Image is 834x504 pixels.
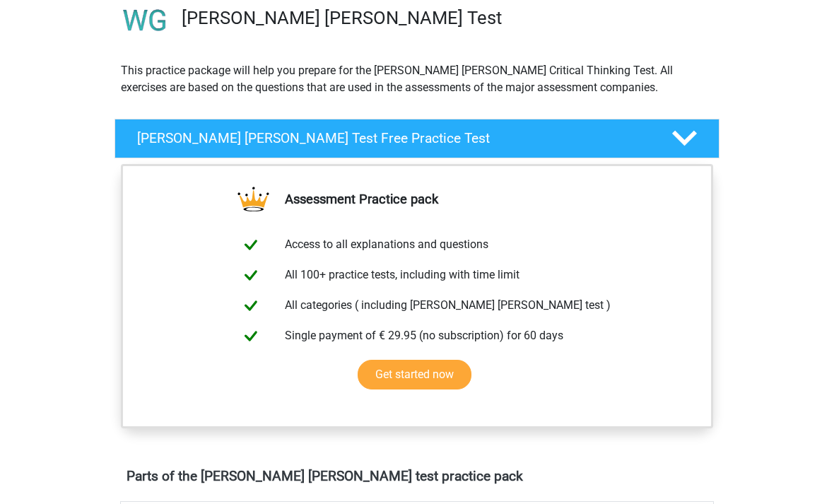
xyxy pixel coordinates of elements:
h3: [PERSON_NAME] [PERSON_NAME] Test [182,7,708,29]
p: This practice package will help you prepare for the [PERSON_NAME] [PERSON_NAME] Critical Thinking... [121,62,713,96]
h4: Parts of the [PERSON_NAME] [PERSON_NAME] test practice pack [127,468,707,484]
a: [PERSON_NAME] [PERSON_NAME] Test Free Practice Test [109,119,725,158]
h4: [PERSON_NAME] [PERSON_NAME] Test Free Practice Test [137,130,649,146]
a: Get started now [358,360,471,389]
